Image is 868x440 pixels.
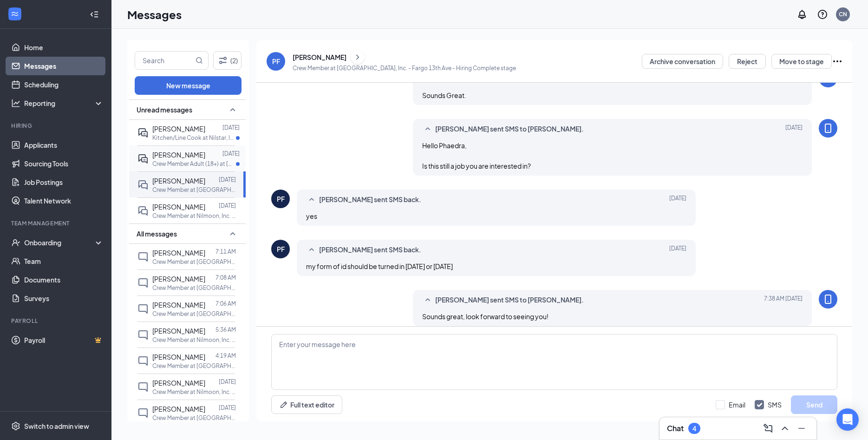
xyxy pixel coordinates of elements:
span: All messages [137,229,177,238]
div: Hiring [11,122,102,130]
svg: Collapse [90,10,99,19]
p: 4:19 AM [215,352,236,360]
svg: ChatInactive [137,381,149,393]
span: Unread messages [137,105,192,114]
svg: ChatInactive [137,329,149,341]
span: [PERSON_NAME] [152,203,205,211]
a: Applicants [24,136,104,154]
svg: WorkstreamLogo [10,9,20,19]
div: [PERSON_NAME] [293,53,346,62]
svg: ChatInactive [137,407,149,419]
p: 7:11 AM [215,248,236,256]
input: Search [135,52,194,69]
a: Messages [24,57,104,75]
span: [PERSON_NAME] sent SMS back. [319,244,421,256]
button: ChevronRight [351,50,365,64]
svg: Analysis [11,99,20,108]
p: Crew Member at [GEOGRAPHIC_DATA], Inc. - [GEOGRAPHIC_DATA] [152,310,236,318]
svg: DoubleChat [137,205,149,217]
a: Talent Network [24,191,104,210]
span: [PERSON_NAME] [152,177,205,185]
svg: Ellipses [832,56,843,67]
p: [DATE] [222,150,240,158]
svg: SmallChevronUp [227,104,238,115]
a: Documents [24,270,104,289]
span: [PERSON_NAME] [152,379,205,387]
div: 4 [692,425,696,433]
button: Move to stage [771,54,832,69]
button: Archive conversation [642,54,723,69]
svg: SmallChevronUp [227,228,238,239]
div: PF [272,57,280,66]
svg: ChatInactive [137,251,149,263]
svg: ChatInactive [137,303,149,315]
svg: ActiveDoubleChat [137,153,149,164]
svg: ActiveDoubleChat [137,127,149,138]
a: Team [24,252,104,270]
p: [DATE] [219,176,236,184]
div: Open Intercom Messenger [836,408,859,431]
svg: ChatInactive [137,355,149,367]
span: [PERSON_NAME] sent SMS to [PERSON_NAME]. [435,124,584,135]
svg: DoubleChat [137,179,149,190]
span: yes [306,212,317,220]
span: [DATE] [785,124,803,135]
p: Crew Member at [GEOGRAPHIC_DATA], Inc. - [GEOGRAPHIC_DATA] [152,186,236,194]
svg: Notifications [796,9,808,20]
a: Sourcing Tools [24,154,104,173]
svg: MobileSms [822,123,834,134]
p: Crew Member at Nilmoon, Inc. - Bismarck Skyline Xing [152,212,236,220]
div: PF [277,194,285,204]
svg: MobileSms [822,294,834,305]
p: Crew Member at Nilmoon, Inc. - Bismarck Skyline Xing [152,336,236,344]
svg: Filter [217,55,228,66]
a: Home [24,38,104,57]
span: [PERSON_NAME] sent SMS back. [319,194,421,205]
svg: Minimize [796,423,807,434]
button: ChevronUp [777,421,792,436]
div: PF [277,244,285,254]
span: [PERSON_NAME] [152,125,205,133]
span: my form of id should be turned in [DATE] or [DATE] [306,262,453,270]
p: [DATE] [219,378,236,386]
span: [DATE] [669,194,686,205]
svg: ChevronUp [779,423,790,434]
p: Crew Member at [GEOGRAPHIC_DATA], Inc. - [GEOGRAPHIC_DATA] [152,414,236,422]
p: Crew Member at Nilmoon, Inc. - Bismarck Skyline Xing [152,388,236,396]
button: Minimize [794,421,809,436]
button: Full text editorPen [271,395,342,414]
p: Crew Member Adult (18+) at [GEOGRAPHIC_DATA], Inc. - [GEOGRAPHIC_DATA] [152,160,236,168]
p: 5:36 AM [215,326,236,334]
span: [DATE] [669,244,686,256]
svg: ChevronRight [353,52,362,63]
p: 7:06 AM [215,300,236,308]
svg: Pen [279,400,288,409]
p: [DATE] [222,124,240,131]
span: [PERSON_NAME] [152,151,205,159]
svg: UserCheck [11,238,20,247]
p: Crew Member at [GEOGRAPHIC_DATA], Inc. - [GEOGRAPHIC_DATA] [152,284,236,292]
div: Payroll [11,317,102,325]
p: Kitchen/Line Cook at Nilstar, Inc. - [GEOGRAPHIC_DATA] [152,134,236,142]
button: Reject [729,54,766,69]
p: [DATE] [219,202,236,210]
span: Sounds great, look forward to seeing you! [422,312,548,321]
a: PayrollCrown [24,331,104,349]
div: Reporting [24,99,104,108]
h1: Messages [127,7,182,22]
p: 7:08 AM [215,274,236,282]
svg: SmallChevronUp [306,194,317,205]
div: CN [839,10,847,18]
button: Filter (2) [213,51,241,70]
svg: QuestionInfo [817,9,828,20]
button: Send [791,395,837,414]
button: ComposeMessage [761,421,776,436]
svg: SmallChevronUp [422,124,433,135]
button: New message [135,76,241,95]
p: [DATE] [219,404,236,412]
svg: Settings [11,421,20,431]
p: Crew Member at [GEOGRAPHIC_DATA], Inc. - Fargo 13th Ave - Hiring Complete stage [293,64,516,72]
span: Sounds Great. [422,91,466,99]
span: [PERSON_NAME] [152,301,205,309]
div: Team Management [11,219,102,227]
